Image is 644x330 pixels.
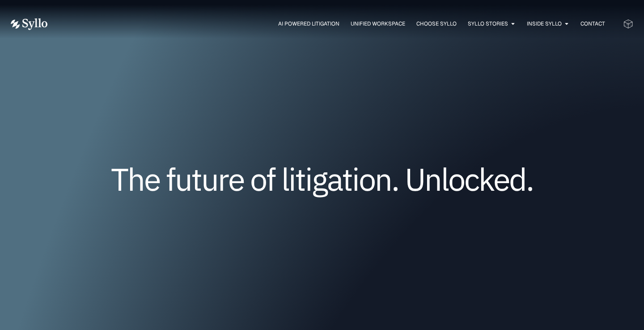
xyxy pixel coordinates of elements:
[64,164,580,194] h1: The future of litigation. Unlocked.
[278,20,339,28] a: AI Powered Litigation
[468,20,508,28] a: Syllo Stories
[11,18,47,30] img: Vector
[416,20,457,28] a: Choose Syllo
[65,20,605,28] nav: Menu
[65,20,605,28] div: Menu Toggle
[351,20,405,28] a: Unified Workspace
[527,20,562,28] a: Inside Syllo
[580,20,605,28] a: Contact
